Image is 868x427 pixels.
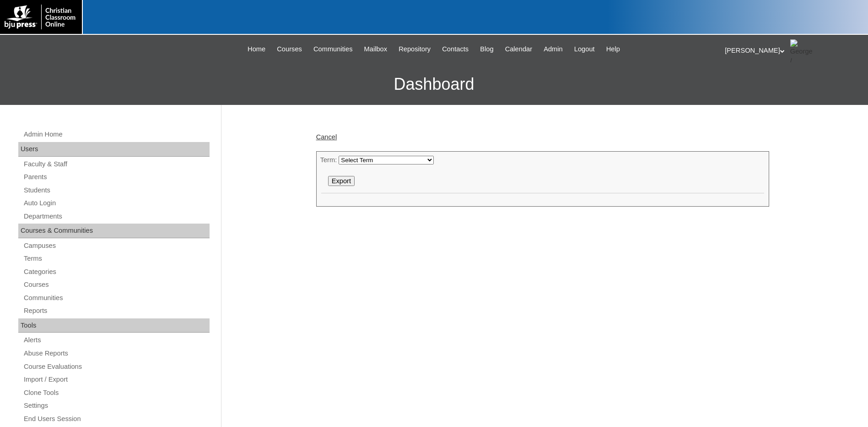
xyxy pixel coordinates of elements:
a: Faculty & Staff [23,159,210,170]
span: Calendar [505,44,532,55]
a: Home [243,44,270,55]
h3: Dashboard [5,64,863,105]
a: Repository [394,44,435,55]
span: Help [606,44,620,55]
a: Parents [23,171,210,183]
a: Departments [23,211,210,222]
img: logo-white.png [5,5,77,29]
span: Communities [313,44,353,55]
a: Logout [570,44,599,55]
span: Courses [277,44,302,55]
span: Repository [399,44,431,55]
a: Course Evaluations [23,361,210,372]
a: End Users Session [23,413,210,425]
a: Courses [23,279,210,290]
a: Reports [23,305,210,317]
a: Cancel [316,133,337,141]
span: Admin [544,44,563,55]
div: Users [18,142,210,157]
span: Mailbox [364,44,388,55]
a: Clone Tools [23,387,210,399]
a: Mailbox [360,44,392,55]
a: Contacts [437,44,473,55]
span: Home [248,44,265,55]
a: Students [23,185,210,196]
label: Term: [320,156,337,164]
span: Logout [574,44,595,55]
span: Contacts [442,44,469,55]
a: Categories [23,266,210,278]
a: Blog [475,44,498,55]
a: Courses [272,44,307,55]
a: Terms [23,253,210,264]
a: Campuses [23,240,210,252]
a: Auto Login [23,197,210,209]
div: Tools [18,318,210,333]
a: Abuse Reports [23,348,210,359]
div: Courses & Communities [18,224,210,238]
a: Admin [539,44,567,55]
span: Blog [480,44,493,55]
div: [PERSON_NAME] [725,39,859,62]
a: Import / Export [23,374,210,385]
a: Help [602,44,625,55]
a: Communities [23,292,210,304]
a: Admin Home [23,129,210,140]
input: Export [328,176,355,186]
a: Calendar [501,44,537,55]
a: Communities [309,44,357,55]
a: Alerts [23,334,210,346]
a: Settings [23,400,210,411]
img: George / Distance Learning Online Staff [790,39,813,62]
